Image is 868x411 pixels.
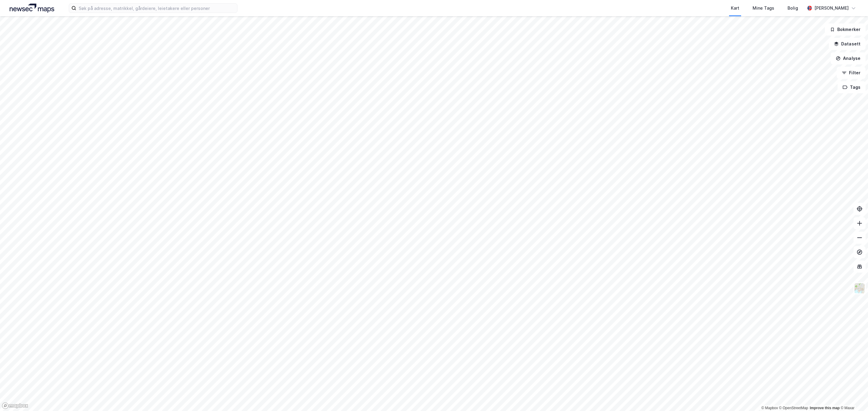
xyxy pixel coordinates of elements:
[854,283,865,294] img: Z
[779,406,808,410] a: OpenStreetMap
[838,382,868,411] iframe: Chat Widget
[838,81,866,93] button: Tags
[761,406,778,410] a: Mapbox
[753,5,774,12] div: Mine Tags
[831,52,866,64] button: Analyse
[810,406,840,410] a: Improve this map
[837,67,866,79] button: Filter
[731,5,739,12] div: Kart
[2,402,28,409] a: Mapbox homepage
[829,38,866,50] button: Datasett
[10,4,54,13] img: logo.a4113a55bc3d86da70a041830d287a7e.svg
[825,23,866,36] button: Bokmerker
[814,5,849,12] div: [PERSON_NAME]
[788,5,798,12] div: Bolig
[76,4,237,13] input: Søk på adresse, matrikkel, gårdeiere, leietakere eller personer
